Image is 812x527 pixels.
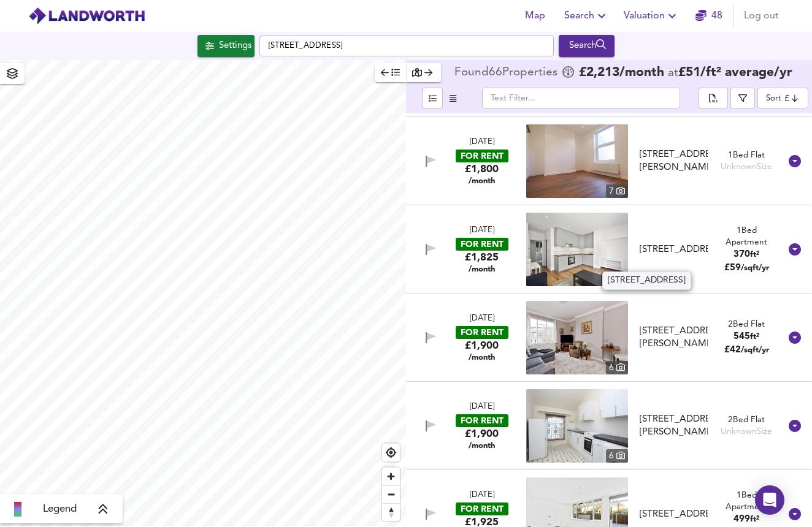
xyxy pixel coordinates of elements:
[526,389,628,463] a: property thumbnail 6
[382,504,400,521] span: Reset bearing to north
[635,148,713,175] div: Coningham Road, Shepherds Bush, W12 8BH
[787,419,802,433] svg: Show Details
[382,503,400,521] button: Reset bearing to north
[640,148,708,175] div: [STREET_ADDRESS][PERSON_NAME]
[406,294,812,382] div: [DATE]FOR RENT£1,900 /monthproperty thumbnail 6 [STREET_ADDRESS][PERSON_NAME]2Bed Flat545ft²£42/s...
[515,4,554,28] button: Map
[470,137,494,148] div: [DATE]
[456,238,508,251] div: FOR RENT
[197,35,255,57] div: Click to configure Search Settings
[219,38,251,54] div: Settings
[469,441,495,451] span: /month
[526,124,628,198] img: property thumbnail
[520,7,550,25] span: Map
[787,507,802,521] svg: Show Details
[559,35,615,57] button: Search
[470,490,494,501] div: [DATE]
[678,66,792,79] span: £ 51 / ft² average /yr
[719,225,775,249] div: 1 Bed Apartment
[456,414,508,427] div: FOR RENT
[619,4,684,28] button: Valuation
[469,353,495,363] span: /month
[382,486,400,503] span: Zoom out
[721,414,772,426] div: 2 Bed Flat
[741,264,769,272] span: /sqft/yr
[640,325,708,351] div: [STREET_ADDRESS][PERSON_NAME]
[470,401,494,413] div: [DATE]
[470,313,494,325] div: [DATE]
[724,263,769,273] span: £ 59
[606,449,628,463] div: 6
[465,339,499,362] div: £1,900
[640,243,708,256] div: [STREET_ADDRESS]
[456,502,508,515] div: FOR RENT
[787,330,802,345] svg: Show Details
[755,485,784,515] div: Open Intercom Messenger
[382,444,400,461] button: Find my location
[562,38,611,54] div: Search
[733,515,750,524] span: 499
[721,150,772,161] div: 1 Bed Flat
[406,205,812,294] div: [DATE]FOR RENT£1,825 /monthproperty thumbnail 10 [STREET_ADDRESS]1Bed Apartment370ft²£59/sqft/yr
[406,117,812,205] div: [DATE]FOR RENT£1,800 /monthproperty thumbnail 7 [STREET_ADDRESS][PERSON_NAME]1Bed FlatUnknownSize
[456,150,508,162] div: FOR RENT
[606,184,628,198] div: 7
[750,251,759,259] span: ft²
[564,7,609,25] span: Search
[787,154,802,169] svg: Show Details
[689,4,729,28] button: 48
[579,67,664,79] span: £ 2,213 /month
[606,361,628,374] div: 6
[640,413,708,439] div: [STREET_ADDRESS][PERSON_NAME]
[465,162,499,186] div: £1,800
[724,346,769,355] span: £ 42
[482,88,680,108] input: Text Filter...
[766,93,781,104] div: Sort
[382,485,400,503] button: Zoom out
[695,7,722,25] a: 48
[406,382,812,470] div: [DATE]FOR RENT£1,900 /monthproperty thumbnail 6 [STREET_ADDRESS][PERSON_NAME]2Bed FlatUnknownSize
[465,427,499,450] div: £1,900
[787,242,802,257] svg: Show Details
[526,213,628,286] img: property thumbnail
[259,36,554,56] input: Enter a location...
[724,319,769,330] div: 2 Bed Flat
[382,468,400,485] button: Zoom in
[750,515,759,523] span: ft²
[197,35,255,57] button: Settings
[757,88,808,108] div: Sort
[733,250,750,259] span: 370
[469,176,495,186] span: /month
[624,7,680,25] span: Valuation
[668,67,678,79] span: at
[526,301,628,374] img: property thumbnail
[465,251,499,274] div: £1,825
[741,346,769,354] span: /sqft/yr
[721,426,772,438] div: Unknown Size
[43,502,77,517] span: Legend
[469,265,495,275] span: /month
[739,4,784,28] button: Log out
[744,7,779,25] span: Log out
[559,35,615,57] div: Run Your Search
[526,389,628,463] img: property thumbnail
[456,326,508,339] div: FOR RENT
[721,161,772,173] div: Unknown Size
[559,4,614,28] button: Search
[28,7,145,25] img: logo
[750,333,759,341] span: ft²
[454,67,561,79] div: Found 66 Propert ies
[719,490,775,514] div: 1 Bed Apartment
[470,225,494,237] div: [DATE]
[601,273,628,286] div: 10
[526,124,628,198] a: property thumbnail 7
[640,508,708,521] div: [STREET_ADDRESS]
[526,213,628,286] a: property thumbnail 10
[526,301,628,374] a: property thumbnail 6
[733,332,750,341] span: 545
[699,88,728,108] div: split button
